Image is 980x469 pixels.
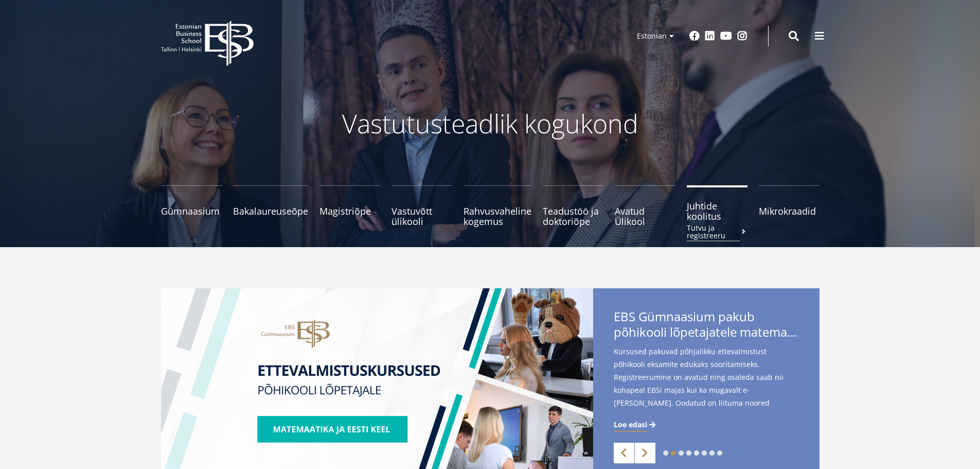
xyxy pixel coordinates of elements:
[614,443,634,463] a: Previous
[635,443,655,463] a: Next
[319,206,380,216] span: Magistriõpe
[694,450,699,456] a: 5
[720,31,732,41] a: Youtube
[233,206,308,216] span: Bakalaureuseõpe
[615,185,675,227] a: Avatud Ülikool
[543,206,603,227] span: Teadustöö ja doktoriõpe
[686,450,691,456] a: 4
[687,201,747,221] span: Juhtide koolitus
[614,324,799,340] span: põhikooli lõpetajatele matemaatika- ja eesti keele kursuseid
[614,309,799,343] span: EBS Gümnaasium pakub
[687,224,747,239] small: Tutvu ja registreeru
[464,206,531,227] span: Rahvusvaheline kogemus
[614,420,657,430] a: Loe edasi
[671,450,676,456] a: 2
[161,185,222,227] a: Gümnaasium
[464,185,531,227] a: Rahvusvaheline kogemus
[233,185,308,227] a: Bakalaureuseõpe
[709,450,715,456] a: 7
[717,450,722,456] a: 8
[759,185,819,227] a: Mikrokraadid
[702,450,707,456] a: 6
[689,31,700,41] a: Facebook
[663,450,668,456] a: 1
[391,185,452,227] a: Vastuvõtt ülikooli
[319,185,380,227] a: Magistriõpe
[218,108,763,139] p: Vastutusteadlik kogukond
[391,206,452,227] span: Vastuvõtt ülikooli
[687,185,747,227] a: Juhtide koolitusTutvu ja registreeru
[614,420,647,430] span: Loe edasi
[615,206,675,227] span: Avatud Ülikool
[679,450,684,456] a: 3
[737,31,747,41] a: Instagram
[543,185,603,227] a: Teadustöö ja doktoriõpe
[161,206,222,216] span: Gümnaasium
[705,31,715,41] a: Linkedin
[759,206,819,216] span: Mikrokraadid
[614,345,799,426] span: Kursused pakuvad põhjalikku ettevalmistust põhikooli eksamite edukaks sooritamiseks. Registreerum...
